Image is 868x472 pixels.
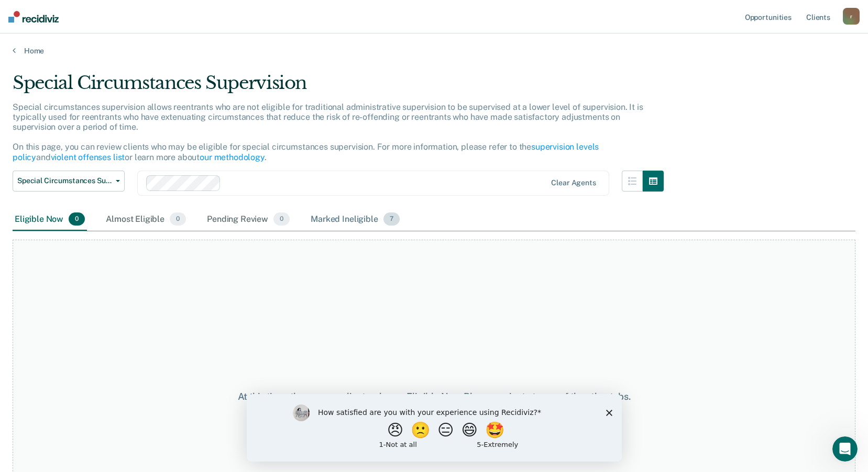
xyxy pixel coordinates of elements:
span: Special Circumstances Supervision [17,176,112,185]
a: supervision levels policy [13,142,599,162]
div: At this time, there are no clients who are Eligible Now. Please navigate to one of the other tabs. [224,391,645,402]
div: Pending Review0 [205,208,292,231]
a: violent offenses list [51,152,125,162]
iframe: Intercom live chat [832,436,858,462]
p: Special circumstances supervision allows reentrants who are not eligible for traditional administ... [13,102,643,162]
span: 7 [383,212,400,226]
a: our methodology [200,152,265,162]
iframe: Survey by Kim from Recidiviz [247,394,622,462]
a: Home [13,46,855,55]
span: 0 [170,212,186,226]
span: 0 [69,212,85,226]
div: Special Circumstances Supervision [13,72,664,102]
div: Marked Ineligible7 [309,208,402,231]
button: r [843,8,860,25]
span: 0 [273,212,290,226]
img: Recidiviz [8,11,59,23]
button: Special Circumstances Supervision [13,171,125,192]
div: Eligible Now0 [13,208,87,231]
div: Almost Eligible0 [104,208,188,231]
div: Clear agents [551,178,596,187]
